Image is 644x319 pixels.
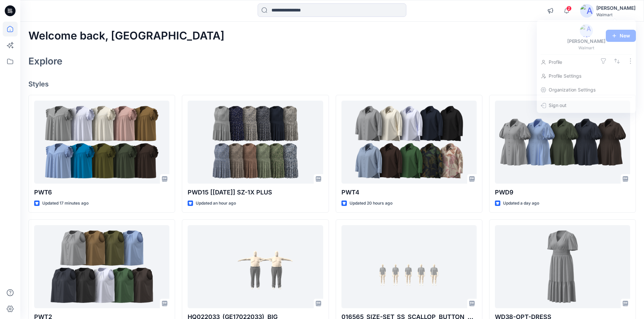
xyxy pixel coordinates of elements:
[350,200,392,207] p: Updated 20 hours ago
[537,56,636,68] a: Profile
[34,188,169,197] p: PWT6
[549,99,567,111] p: Sign out
[537,70,636,82] a: Profile Settings
[341,188,477,197] p: PWT4
[549,84,596,96] p: Organization Settings
[28,80,636,88] h4: Styles
[596,4,636,12] div: [PERSON_NAME]
[495,225,630,309] a: WD38-OPT-DRESS
[341,101,477,184] a: PWT4
[495,188,630,197] p: PWD9
[503,200,539,207] p: Updated a day ago
[34,101,169,184] a: PWT6
[28,30,224,42] h2: Welcome back, [GEOGRAPHIC_DATA]
[42,200,89,207] p: Updated 17 minutes ago
[188,188,323,197] p: PWD15 [[DATE]] SZ-1X PLUS
[549,70,581,82] p: Profile Settings
[580,4,594,18] img: avatar
[580,24,593,37] img: avatar
[341,225,477,309] a: 016565_SIZE-SET_SS_SCALLOP_BUTTON_DOWN
[495,101,630,184] a: PWD9
[596,12,636,17] div: Walmart
[549,56,562,68] p: Profile
[34,225,169,309] a: PWT2
[537,84,636,96] a: Organization Settings
[188,101,323,184] a: PWD15 [27-09-25] SZ-1X PLUS
[28,56,63,67] h2: Explore
[196,200,236,207] p: Updated an hour ago
[578,45,594,50] div: Walmart
[563,37,610,45] div: [PERSON_NAME]
[188,225,323,309] a: HQ022033_(GE17022033)_BIG
[566,6,572,11] span: 2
